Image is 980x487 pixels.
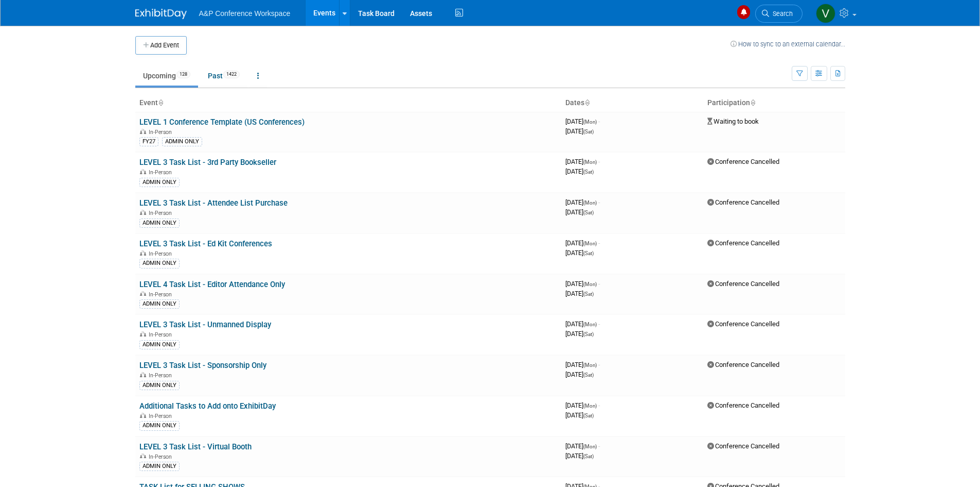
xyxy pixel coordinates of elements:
div: ADMIN ONLY [139,299,180,309]
span: (Mon) [583,444,597,449]
span: Conference Cancelled [707,158,779,165]
span: [DATE] [565,411,594,419]
span: [DATE] [565,167,594,175]
span: In-Person [149,129,175,136]
span: (Mon) [583,159,597,165]
a: LEVEL 3 Task List - Unmanned Display [139,320,271,329]
div: ADMIN ONLY [162,137,202,146]
span: In-Person [149,291,175,298]
span: (Mon) [583,362,597,368]
a: Search [755,5,803,23]
span: In-Person [149,331,175,338]
a: LEVEL 3 Task List - Attendee List Purchase [139,198,288,208]
span: Waiting to book [707,117,759,125]
span: [DATE] [565,290,594,297]
span: Conference Cancelled [707,280,779,288]
span: (Mon) [583,281,597,287]
th: Event [135,94,561,112]
span: [DATE] [565,320,600,328]
span: - [598,117,600,125]
span: Conference Cancelled [707,361,779,368]
span: In-Person [149,413,175,419]
span: (Sat) [583,331,594,337]
img: In-Person Event [140,454,146,459]
span: (Mon) [583,200,597,206]
img: In-Person Event [140,291,146,296]
span: [DATE] [565,249,594,257]
span: - [598,361,600,368]
a: LEVEL 4 Task List - Editor Attendance Only [139,280,285,289]
span: [DATE] [565,280,600,288]
span: (Sat) [583,413,594,418]
span: [DATE] [565,330,594,338]
div: ADMIN ONLY [139,178,180,187]
span: Conference Cancelled [707,401,779,409]
a: Upcoming128 [135,66,198,86]
a: LEVEL 3 Task List - Sponsorship Only [139,361,266,370]
img: In-Person Event [140,372,146,377]
span: - [598,158,600,165]
span: (Sat) [583,210,594,215]
div: ADMIN ONLY [139,259,180,268]
span: [DATE] [565,198,600,206]
a: How to sync to an external calendar... [730,40,845,48]
span: - [598,280,600,288]
span: 1422 [223,71,240,78]
div: ADMIN ONLY [139,462,180,471]
span: In-Person [149,210,175,216]
a: Sort by Event Name [158,98,163,107]
span: (Sat) [583,250,594,256]
span: - [598,239,600,247]
img: ExhibitDay [135,9,187,19]
span: (Sat) [583,291,594,297]
span: - [598,442,600,450]
a: LEVEL 3 Task List - Virtual Booth [139,442,252,451]
img: In-Person Event [140,413,146,418]
span: [DATE] [565,401,600,409]
div: FY27 [139,137,158,146]
a: LEVEL 3 Task List - Ed Kit Conferences [139,239,272,248]
span: (Mon) [583,403,597,409]
span: Conference Cancelled [707,320,779,328]
div: ADMIN ONLY [139,219,180,228]
div: ADMIN ONLY [139,381,180,390]
a: LEVEL 3 Task List - 3rd Party Bookseller [139,158,276,167]
span: [DATE] [565,208,594,216]
span: In-Person [149,250,175,257]
span: In-Person [149,372,175,379]
a: LEVEL 1 Conference Template (US Conferences) [139,117,305,127]
th: Participation [703,94,845,112]
span: Conference Cancelled [707,442,779,450]
span: (Sat) [583,454,594,459]
a: Past1422 [200,66,247,86]
img: In-Person Event [140,210,146,215]
img: Veronica Dove [816,4,835,23]
span: Conference Cancelled [707,239,779,247]
span: [DATE] [565,239,600,247]
span: (Sat) [583,169,594,175]
span: (Mon) [583,322,597,327]
span: (Mon) [583,119,597,125]
div: ADMIN ONLY [139,421,180,430]
span: [DATE] [565,158,600,165]
button: Add Event [135,36,187,55]
a: Sort by Start Date [584,98,590,107]
div: ADMIN ONLY [139,340,180,349]
span: Conference Cancelled [707,198,779,206]
span: [DATE] [565,371,594,378]
span: (Sat) [583,372,594,378]
span: [DATE] [565,452,594,460]
span: - [598,198,600,206]
span: (Sat) [583,129,594,135]
span: A&P Conference Workspace [199,9,291,18]
span: In-Person [149,454,175,460]
img: In-Person Event [140,331,146,337]
a: Additional Tasks to Add onto ExhibitDay [139,401,276,411]
span: In-Person [149,169,175,176]
span: Search [769,10,793,18]
span: [DATE] [565,117,600,125]
span: - [598,401,600,409]
img: In-Person Event [140,169,146,174]
span: [DATE] [565,361,600,368]
span: - [598,320,600,328]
